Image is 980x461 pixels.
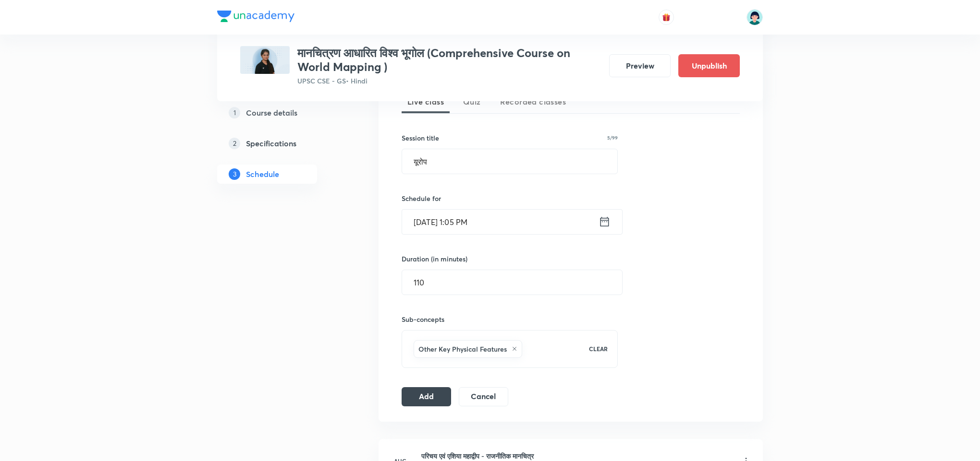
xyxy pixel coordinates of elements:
[418,344,507,354] h6: Other Key Physical Features
[229,107,240,118] p: 1
[402,314,618,324] h6: Sub-concepts
[297,46,601,74] h3: मानचित्रण आधारित विश्व भूगोल (Comprehensive Course on World Mapping )
[421,451,534,461] h6: परिचय एवं एशिया महाद्वीप - राजनीतिक मानचित्र
[459,387,508,406] button: Cancel
[500,96,566,107] span: Recorded classes
[678,54,740,77] button: Unpublish
[463,96,481,107] span: Quiz
[297,76,601,86] p: UPSC CSE - GS • Hindi
[609,54,671,77] button: Preview
[407,96,444,107] span: Live class
[217,103,348,122] a: 1Course details
[217,134,348,153] a: 2Specifications
[246,107,297,118] h5: Course details
[240,46,290,74] img: 203A3DAF-BB8D-43C8-A1C1-07634AF28B4E_plus.png
[402,133,439,143] h6: Session title
[229,168,240,180] p: 3
[217,11,294,22] img: Company Logo
[217,11,294,24] a: Company Logo
[589,344,608,353] p: CLEAR
[229,138,240,149] p: 2
[402,149,617,174] input: A great title is short, clear and descriptive
[659,10,674,25] button: avatar
[607,135,618,140] p: 5/99
[402,387,451,406] button: Add
[747,9,763,25] img: Priyanka Buty
[402,193,618,203] h6: Schedule for
[246,138,296,149] h5: Specifications
[402,270,622,295] input: 110
[402,254,467,264] h6: Duration (in minutes)
[246,168,279,180] h5: Schedule
[662,13,671,22] img: avatar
